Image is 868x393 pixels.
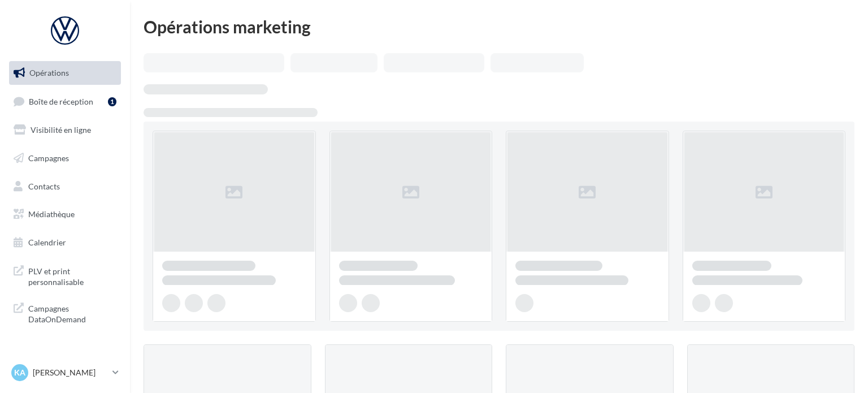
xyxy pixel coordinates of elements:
[28,264,116,288] span: PLV et print personnalisable
[33,367,108,378] p: [PERSON_NAME]
[7,296,123,330] a: Campagnes DataOnDemand
[9,362,121,383] a: KA [PERSON_NAME]
[7,146,123,170] a: Campagnes
[28,237,66,247] span: Calendrier
[31,125,91,135] span: Visibilité en ligne
[29,68,69,77] span: Opérations
[7,89,123,114] a: Boîte de réception1
[7,61,123,85] a: Opérations
[7,175,123,198] a: Contacts
[144,18,854,35] div: Opérations marketing
[7,259,123,292] a: PLV et print personnalisable
[14,367,25,378] span: KA
[7,202,123,226] a: Médiathèque
[28,181,60,191] span: Contacts
[28,153,69,163] span: Campagnes
[29,96,93,106] span: Boîte de réception
[28,301,116,325] span: Campagnes DataOnDemand
[7,231,123,254] a: Calendrier
[7,118,123,142] a: Visibilité en ligne
[108,97,116,106] div: 1
[28,209,75,219] span: Médiathèque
